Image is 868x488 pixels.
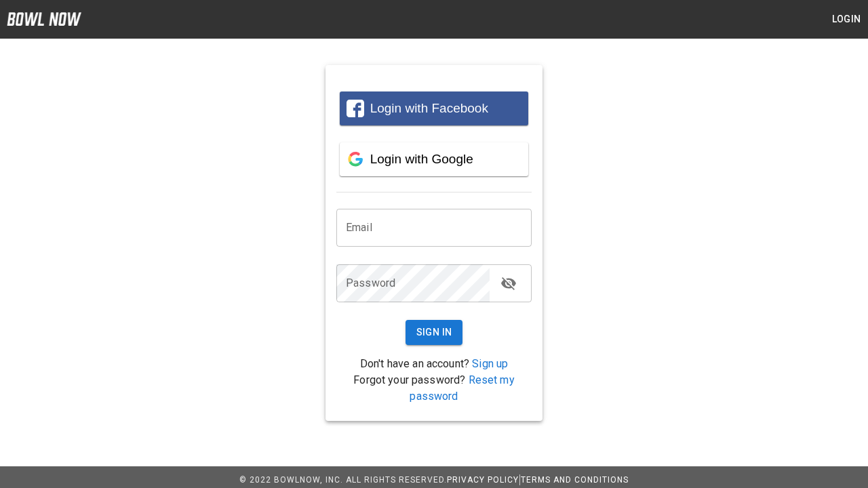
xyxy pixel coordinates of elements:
[406,320,463,345] button: Sign In
[370,152,473,166] span: Login with Google
[410,373,514,403] a: Reset my password
[521,475,629,485] a: Terms and Conditions
[370,101,488,115] span: Login with Facebook
[239,475,447,485] span: © 2022 BowlNow, Inc. All Rights Reserved.
[340,142,528,176] button: Login with Google
[472,357,508,370] a: Sign up
[447,475,519,485] a: Privacy Policy
[340,91,528,125] button: Login with Facebook
[7,12,81,26] img: logo
[825,7,868,32] button: Login
[495,270,522,297] button: toggle password visibility
[336,356,532,372] p: Don't have an account?
[336,372,532,405] p: Forgot your password?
